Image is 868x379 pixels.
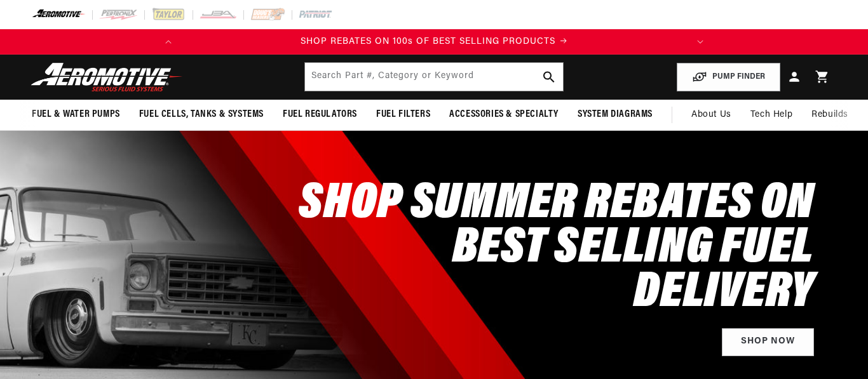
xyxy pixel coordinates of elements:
summary: Fuel Filters [367,100,440,130]
span: System Diagrams [578,108,653,121]
span: Fuel Cells, Tanks & Systems [139,108,264,121]
summary: Fuel Regulators [273,100,367,130]
span: Accessories & Specialty [449,108,559,121]
span: About Us [691,110,731,119]
button: PUMP FINDER [677,63,780,91]
span: Fuel & Water Pumps [32,108,120,121]
summary: Fuel Cells, Tanks & Systems [130,100,273,130]
button: search button [535,63,563,91]
span: SHOP REBATES ON 100s OF BEST SELLING PRODUCTS [301,37,555,46]
h2: SHOP SUMMER REBATES ON BEST SELLING FUEL DELIVERY [271,182,814,316]
a: Shop Now [722,328,814,357]
button: Translation missing: en.sections.announcements.previous_announcement [156,29,181,55]
summary: Fuel & Water Pumps [22,100,130,130]
div: 1 of 2 [181,35,688,49]
img: Aeromotive [27,62,186,92]
div: Announcement [181,35,688,49]
a: About Us [682,100,741,130]
summary: Rebuilds [802,100,858,130]
summary: Accessories & Specialty [440,100,568,130]
button: Translation missing: en.sections.announcements.next_announcement [688,29,713,55]
span: Tech Help [750,108,792,122]
span: Fuel Filters [376,108,430,121]
span: Fuel Regulators [283,108,357,121]
input: Search by Part Number, Category or Keyword [305,63,564,91]
summary: Tech Help [741,100,802,130]
summary: System Diagrams [568,100,662,130]
a: SHOP REBATES ON 100s OF BEST SELLING PRODUCTS [181,35,688,49]
span: Rebuilds [811,108,848,122]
